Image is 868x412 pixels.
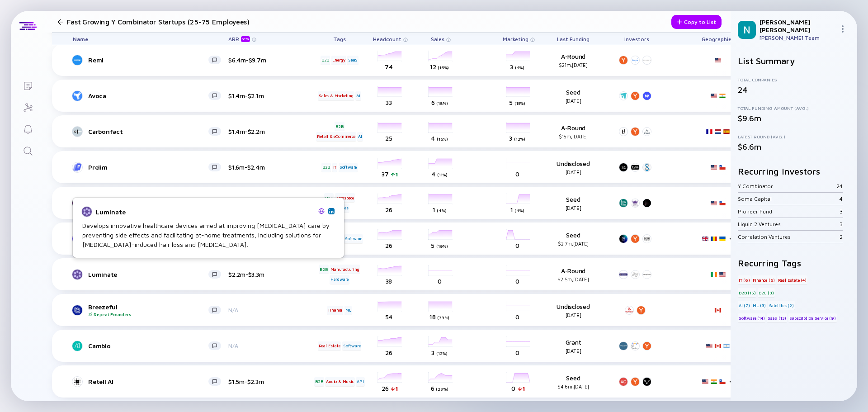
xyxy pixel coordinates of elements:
a: Reminders [11,118,45,139]
div: ARR [228,36,252,42]
div: IT [332,163,338,172]
span: Last Funding [557,36,590,43]
div: $2.7m, [DATE] [544,241,603,246]
div: Energy [331,56,346,65]
div: 24 [836,183,843,189]
div: Geographies [698,33,738,45]
img: Ireland Flag [710,272,717,277]
a: BreezefulRepeat Founders [73,303,228,317]
div: Pioneer Fund [738,208,840,215]
div: N/A [228,307,287,313]
div: Software [344,234,363,243]
div: N/A [228,342,287,349]
div: SaaS (13) [767,313,787,322]
div: $1.4m-$2.2m [228,128,287,135]
div: Luminate [88,270,208,278]
span: Marketing [503,36,528,43]
h2: List Summary [738,56,850,66]
div: Seed [544,374,603,389]
img: United States Flag [714,58,722,62]
div: $6.4m-$9.7m [228,56,287,64]
div: Name [66,33,228,45]
div: Soma Capital [738,195,840,202]
div: 4 [840,195,843,202]
div: Correlation Ventures [738,233,840,240]
div: Tags [314,33,365,45]
img: Netherlands Flag [714,129,722,134]
div: $15m, [DATE] [544,133,603,139]
div: Luminate [96,208,315,216]
div: + 1 [729,378,734,385]
img: United States Flag [710,201,717,205]
div: A-Round [544,52,603,68]
div: Total Funding Amount (Avg.) [738,105,850,111]
img: Luminate Website [318,208,325,214]
a: Cambio [73,341,228,351]
a: Avoca [73,90,228,101]
div: [DATE] [544,98,603,104]
img: Chile Flag [719,165,726,170]
div: ML (3) [752,301,767,310]
img: United States Flag [706,344,713,348]
img: France Flag [706,129,713,134]
img: Chile Flag [719,379,726,384]
div: Breezeful [88,303,208,317]
img: United Kingdom Flag [702,237,709,241]
div: ML [344,306,352,315]
div: Repeat Founders [88,312,208,317]
a: Search [11,139,45,161]
img: Argentina Flag [723,344,730,348]
div: Real Estate (4) [777,275,807,284]
a: Prelim [73,162,228,173]
div: B2B [319,265,328,274]
a: Lists [11,74,45,96]
span: Headcount [373,36,401,43]
a: Remi [73,55,228,66]
div: Manufacturing [330,265,360,274]
div: IT (6) [738,275,751,284]
div: B2B [335,122,344,131]
div: [DATE] [544,312,603,318]
div: Real Estate [318,341,341,350]
div: Develops innovative healthcare devices aimed at improving [MEDICAL_DATA] care by preventing side ... [82,221,335,249]
div: Grant [544,338,603,354]
img: United States Flag [710,94,717,98]
img: United States Flag [719,272,726,277]
img: Canada Flag [714,308,722,313]
div: 3 [840,208,843,215]
div: Sales & Marketing [318,91,354,100]
div: Seed [544,195,603,211]
div: $1.5m-$2.3m [228,378,287,385]
div: $4.6m, [DATE] [544,384,603,389]
div: AI [357,132,363,141]
div: Software [342,341,361,350]
div: B2B [314,377,324,386]
div: beta [241,36,250,42]
button: Copy to List [671,15,722,29]
div: Seed [544,88,603,104]
div: Aerospace [335,193,355,202]
div: $1.6m-$2.4m [228,163,287,171]
div: Latest Round (Avg.) [738,134,850,139]
div: $2.5m, [DATE] [544,276,603,282]
div: 24 [738,85,747,95]
div: $9.6m [738,114,850,123]
img: United States Flag [710,165,717,170]
div: Y Combinator [738,183,836,189]
div: Avoca [88,92,208,99]
div: 3 [840,221,843,227]
img: Canada Flag [714,344,722,348]
h2: Recurring Investors [738,166,850,176]
div: A-Round [544,124,603,139]
div: Liquid 2 Ventures [738,221,840,227]
img: Luminate Linkedin Page [329,209,334,213]
div: B2B (15) [738,288,756,297]
img: Ukraine Flag [719,237,726,241]
div: [DATE] [544,205,603,211]
div: [PERSON_NAME] [PERSON_NAME] [759,18,835,33]
div: Undisclosed [544,303,603,318]
div: API [356,377,364,386]
div: B2C (3) [758,288,775,297]
div: [DATE] [544,348,603,354]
